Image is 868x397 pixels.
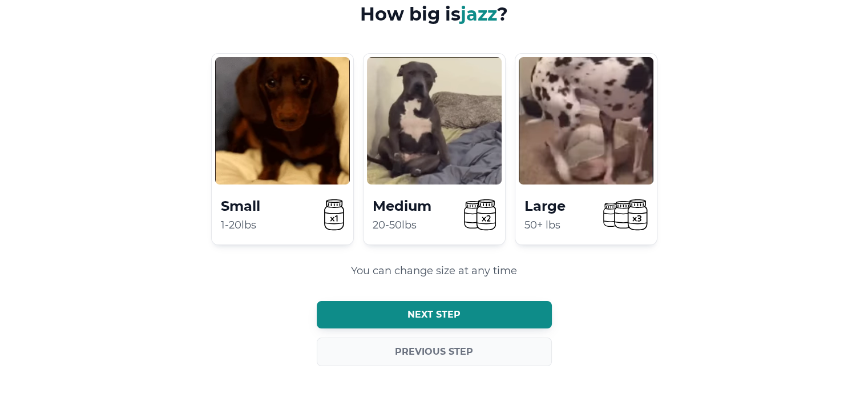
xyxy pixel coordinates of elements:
h4: Small [221,197,290,215]
span: Next step [407,309,461,320]
h3: How big is ? [360,3,508,26]
span: jazz [461,3,497,25]
span: Previous step [395,346,473,358]
h4: Large [524,197,594,215]
button: Previous step [317,338,552,366]
p: You can change size at any time [351,263,517,278]
p: 50+ lbs [524,218,594,232]
p: 1-20lbs [221,218,290,232]
p: 20-50lbs [373,218,442,232]
h4: Medium [373,197,442,215]
button: Next step [317,301,552,328]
